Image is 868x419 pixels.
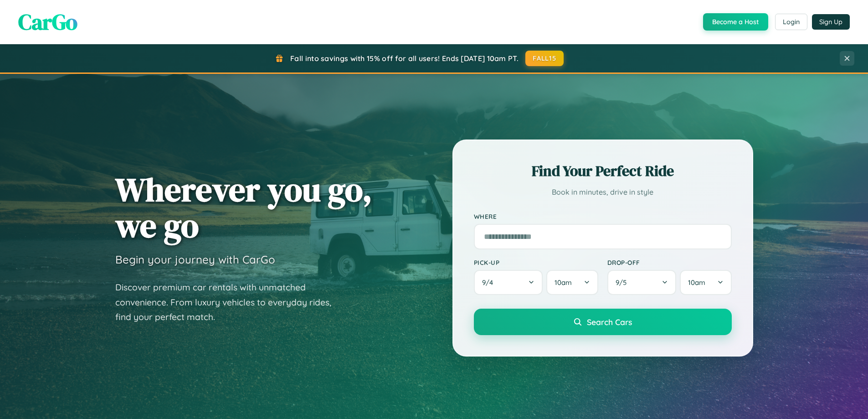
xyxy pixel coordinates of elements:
[607,270,677,295] button: 9/5
[546,270,598,295] button: 10am
[474,212,732,220] label: Where
[474,309,732,335] button: Search Cars
[482,278,498,287] span: 9 / 4
[607,259,732,266] label: Drop-off
[812,14,850,30] button: Sign Up
[115,171,372,243] h1: Wherever you go, we go
[290,54,519,63] span: Fall into savings with 15% off for all users! Ends [DATE] 10am PT.
[616,278,631,287] span: 9 / 5
[115,253,275,266] h3: Begin your journey with CarGo
[474,270,543,295] button: 9/4
[115,280,343,325] p: Discover premium car rentals with unmatched convenience. From luxury vehicles to everyday rides, ...
[18,7,77,37] span: CarGo
[775,14,807,30] button: Login
[474,161,732,181] h2: Find Your Perfect Ride
[587,317,632,327] span: Search Cars
[703,13,768,31] button: Become a Host
[555,278,572,287] span: 10am
[474,259,598,266] label: Pick-up
[680,270,731,295] button: 10am
[525,51,564,66] button: FALL15
[688,278,705,287] span: 10am
[474,186,732,199] p: Book in minutes, drive in style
